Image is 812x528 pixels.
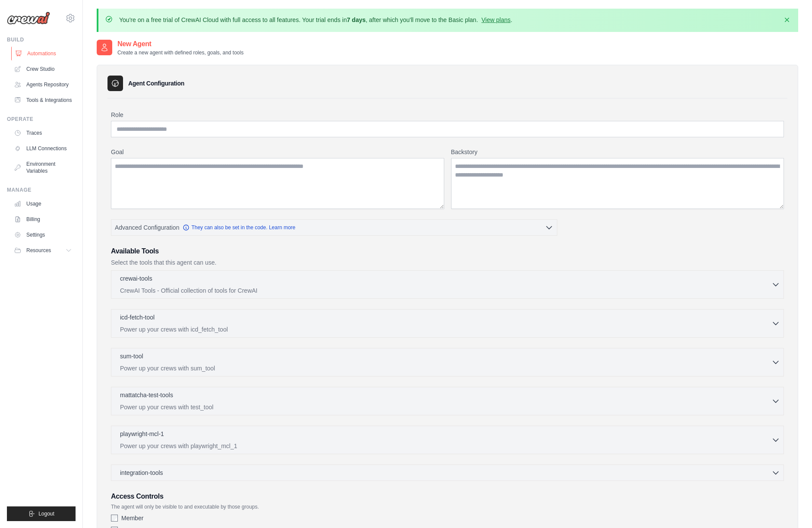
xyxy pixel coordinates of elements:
[10,243,76,257] button: Resources
[7,187,76,193] div: Manage
[111,148,444,156] label: Goal
[111,220,557,235] button: Advanced Configuration They can also be set in the code. Learn more
[117,39,243,49] h2: New Agent
[10,62,76,76] a: Crew Studio
[347,16,366,23] strong: 7 days
[10,228,76,242] a: Settings
[10,142,76,155] a: LLM Connections
[10,93,76,107] a: Tools & Integrations
[120,468,163,477] span: integration-tools
[120,364,771,373] p: Power up your crews with sum_tool
[481,16,510,23] a: View plans
[111,258,784,267] p: Select the tools that this agent can use.
[128,79,184,88] h3: Agent Configuration
[120,313,155,322] p: icd-fetch-tool
[119,16,512,24] p: You're on a free trial of CrewAI Cloud with full access to all features. Your trial ends in , aft...
[7,36,76,43] div: Build
[115,274,780,295] button: crewai-tools CrewAI Tools - Official collection of tools for CrewAI
[7,12,50,25] img: Logo
[183,224,295,231] a: They can also be set in the code. Learn more
[10,78,76,92] a: Agents Repository
[7,116,76,123] div: Operate
[120,391,173,399] p: mattatcha-test-tools
[115,313,780,334] button: icd-fetch-tool Power up your crews with icd_fetch_tool
[26,247,51,254] span: Resources
[115,430,780,450] button: playwright-mcl-1 Power up your crews with playwright_mcl_1
[111,491,784,502] h3: Access Controls
[10,126,76,140] a: Traces
[120,325,771,334] p: Power up your crews with icd_fetch_tool
[115,352,780,373] button: sum-tool Power up your crews with sum_tool
[121,514,143,522] label: Member
[38,510,54,517] span: Logout
[120,403,771,411] p: Power up your crews with test_tool
[120,352,143,360] p: sum-tool
[10,157,76,178] a: Environment Variables
[120,286,771,295] p: CrewAI Tools - Official collection of tools for CrewAI
[451,148,784,156] label: Backstory
[120,274,152,283] p: crewai-tools
[115,468,780,477] button: integration-tools
[115,391,780,411] button: mattatcha-test-tools Power up your crews with test_tool
[120,442,771,450] p: Power up your crews with playwright_mcl_1
[10,212,76,226] a: Billing
[117,49,243,56] p: Create a new agent with defined roles, goals, and tools
[111,246,784,256] h3: Available Tools
[11,47,76,60] a: Automations
[10,197,76,211] a: Usage
[115,223,179,232] span: Advanced Configuration
[111,503,784,510] p: The agent will only be visible to and executable by those groups.
[7,506,76,521] button: Logout
[111,111,784,119] label: Role
[120,430,164,438] p: playwright-mcl-1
